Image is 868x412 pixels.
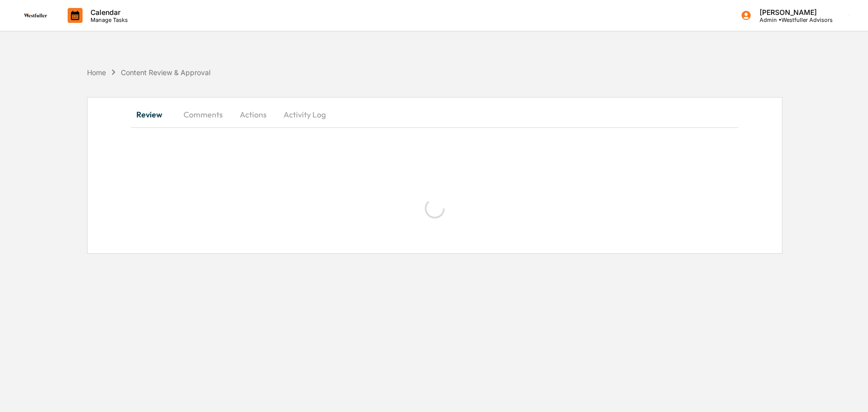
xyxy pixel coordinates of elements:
button: Actions [231,103,276,126]
p: [PERSON_NAME] [752,8,833,16]
button: Comments [176,103,231,126]
div: Home [87,68,106,77]
p: Calendar [83,8,133,16]
p: Manage Tasks [83,16,133,23]
div: Content Review & Approval [121,68,210,77]
div: secondary tabs example [131,103,739,126]
button: Activity Log [276,103,334,126]
img: logo [24,13,48,17]
button: Review [131,103,176,126]
p: Admin • Westfuller Advisors [752,16,833,23]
